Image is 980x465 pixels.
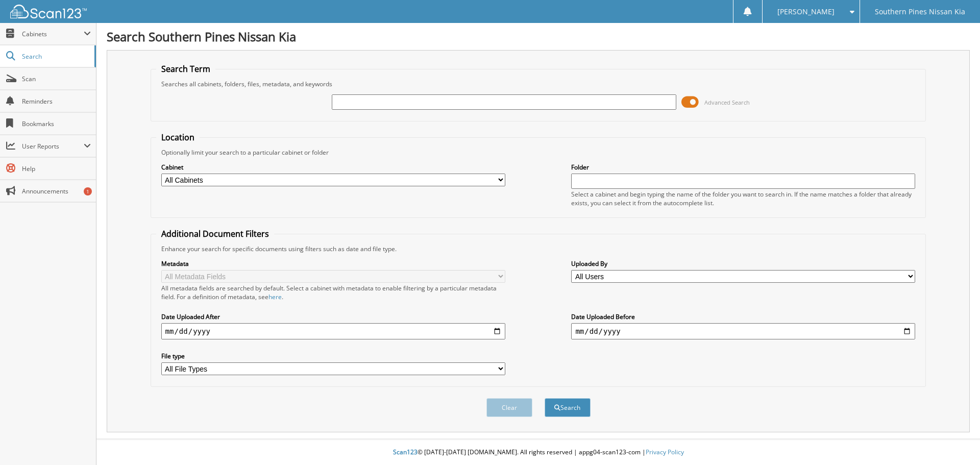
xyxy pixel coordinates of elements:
legend: Search Term [156,63,215,75]
label: Cabinet [161,163,505,172]
div: All metadata fields are searched by default. Select a cabinet with metadata to enable filtering b... [161,284,505,301]
img: scan123-logo-white.svg [10,5,87,18]
span: Search [22,52,89,61]
span: Advanced Search [704,99,750,106]
div: Select a cabinet and begin typing the name of the folder you want to search in. If the name match... [571,190,915,207]
span: Reminders [22,97,91,106]
span: Cabinets [22,30,84,38]
label: Date Uploaded After [161,312,505,321]
a: Privacy Policy [646,448,684,456]
div: Enhance your search for specific documents using filters such as date and file type. [156,244,921,253]
span: Southern Pines Nissan Kia [875,9,965,15]
span: [PERSON_NAME] [777,9,835,15]
label: Metadata [161,259,505,268]
a: here [268,292,282,301]
div: Optionally limit your search to a particular cabinet or folder [156,148,921,157]
span: Scan123 [393,448,418,456]
div: 1 [84,187,92,195]
h1: Search Southern Pines Nissan Kia [107,28,970,45]
input: end [571,323,915,339]
span: Announcements [22,187,91,195]
input: start [161,323,505,339]
div: © [DATE]-[DATE] [DOMAIN_NAME]. All rights reserved | appg04-scan123-com | [96,440,980,465]
button: Search [545,398,591,417]
legend: Location [156,132,200,143]
label: File type [161,352,505,360]
span: Scan [22,75,91,83]
label: Date Uploaded Before [571,312,915,321]
label: Uploaded By [571,259,915,268]
span: Bookmarks [22,119,91,128]
legend: Additional Document Filters [156,228,274,239]
button: Clear [486,398,532,417]
span: User Reports [22,142,84,151]
span: Help [22,164,91,173]
label: Folder [571,163,915,172]
div: Searches all cabinets, folders, files, metadata, and keywords [156,80,921,88]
